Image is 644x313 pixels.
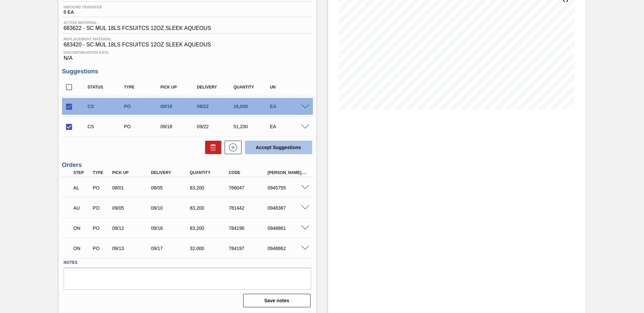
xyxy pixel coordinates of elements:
button: Accept Suggestions [245,141,312,154]
span: 683622 - SC MUL 18LS FCSUITCS 12OZ SLEEK AQUEOUS [64,25,211,31]
div: 51,200 [232,124,272,129]
div: 09/18/2025 [159,124,199,129]
div: 83,200 [188,185,232,190]
span: 683420 - SC MUL 18LS FCSUITCS 12OZ SLEEK AQUEOUS [64,42,311,48]
button: Save notes [243,294,311,307]
div: Purchase order [91,246,111,251]
div: Purchase order [91,225,111,231]
div: Purchase order [91,185,111,190]
div: Changed Suggestion [86,124,127,129]
div: 0948861 [266,225,309,231]
div: Pick up [110,170,154,175]
div: Delivery [195,85,236,90]
div: Type [122,85,163,90]
div: 09/22/2025 [195,124,236,129]
p: AL [73,185,90,190]
p: AU [73,205,90,211]
div: 0948387 [266,205,309,211]
div: Delete Suggestions [202,141,221,154]
div: 83,200 [188,225,232,231]
div: 781442 [227,205,270,211]
div: Awaiting Load Composition [72,180,92,195]
div: EA [268,124,309,129]
div: Delivery [149,170,193,175]
div: 83,200 [188,205,232,211]
div: Purchase order [91,205,111,211]
div: 0945755 [266,185,309,190]
div: Purchase order [122,124,163,129]
div: 08/01/2025 [110,185,154,190]
span: Discontinuation Date [64,50,311,55]
div: Accept Suggestions [241,140,313,155]
div: UN [268,85,309,90]
h3: Orders [62,162,313,169]
div: Pick up [159,85,199,90]
div: 09/12/2025 [110,225,154,231]
div: Changed Suggestion [86,104,127,109]
div: 16,000 [232,104,272,109]
div: Negotiating Order [72,221,92,236]
div: 766047 [227,185,270,190]
div: 09/10/2025 [149,205,193,211]
div: Status [86,85,127,90]
div: 32,000 [188,246,232,251]
p: ON [73,225,90,231]
div: Awaiting Unload [72,201,92,215]
div: 784196 [227,225,270,231]
div: Purchase order [122,104,163,109]
div: 09/05/2025 [110,205,154,211]
div: Type [91,170,111,175]
div: New suggestion [221,141,241,154]
label: Notes [64,258,311,268]
div: [PERSON_NAME]. ID [266,170,309,175]
h3: Suggestions [62,68,313,75]
div: Step [72,170,92,175]
div: Code [227,170,270,175]
div: 09/16/2025 [149,225,193,231]
div: EA [268,104,309,109]
div: Quantity [232,85,272,90]
div: 09/22/2025 [195,104,236,109]
div: N/A [62,48,313,61]
div: Negotiating Order [72,241,92,256]
span: 0 EA [64,10,102,15]
div: 09/17/2025 [149,246,193,251]
div: 09/13/2025 [110,246,154,251]
span: Active Material [64,21,211,25]
div: 0948862 [266,246,309,251]
div: 784197 [227,246,270,251]
span: Inbound Transfer [64,5,102,9]
div: Quantity [188,170,232,175]
span: Replacement Material [64,37,311,41]
div: 08/05/2025 [149,185,193,190]
p: ON [73,246,90,251]
div: 09/18/2025 [159,104,199,109]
